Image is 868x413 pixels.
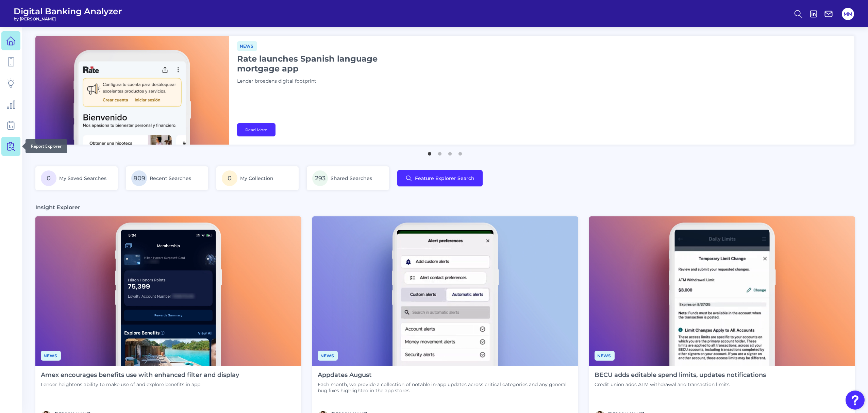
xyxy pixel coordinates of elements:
[41,381,239,387] p: Lender heightens ability to make use of and explore benefits in app
[35,166,118,190] a: 0My Saved Searches
[237,41,257,51] span: News
[131,170,147,186] span: 809
[595,371,766,379] h4: BECU adds editable spend limits, updates notifications
[35,204,80,211] h3: Insight Explorer
[397,170,483,186] button: Feature Explorer Search
[240,175,273,181] span: My Collection
[307,166,389,190] a: 293Shared Searches
[595,352,615,359] a: News
[846,391,865,410] button: Open Resource Center
[426,149,433,155] button: 1
[318,351,338,361] span: News
[35,216,301,366] img: News - Phone (4).png
[318,381,573,394] p: Each month, we provide a collection of notable in-app updates across critical categories and any ...
[436,149,443,155] button: 2
[59,175,106,181] span: My Saved Searches
[842,8,854,20] button: MM
[237,123,276,136] a: Read More
[318,371,573,379] h4: Appdates August
[237,43,257,49] a: News
[595,351,615,361] span: News
[595,381,766,387] p: Credit union adds ATM withdrawal and transaction limits
[41,371,239,379] h4: Amex encourages benefits use with enhanced filter and display
[41,170,56,186] span: 0
[237,78,407,85] p: Lender broadens digital footprint
[26,139,67,153] div: Report Explorer
[237,54,407,73] h1: Rate launches Spanish language mortgage app
[35,36,229,145] img: bannerImg
[150,175,191,181] span: Recent Searches
[126,166,208,190] a: 809Recent Searches
[312,170,328,186] span: 293
[331,175,372,181] span: Shared Searches
[415,176,474,181] span: Feature Explorer Search
[222,170,237,186] span: 0
[14,6,122,16] span: Digital Banking Analyzer
[447,149,453,155] button: 3
[41,352,61,359] a: News
[457,149,464,155] button: 4
[216,166,299,190] a: 0My Collection
[318,352,338,359] a: News
[589,216,855,366] img: News - Phone (2).png
[312,216,578,366] img: Appdates - Phone.png
[41,351,61,361] span: News
[14,16,122,21] span: by [PERSON_NAME]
